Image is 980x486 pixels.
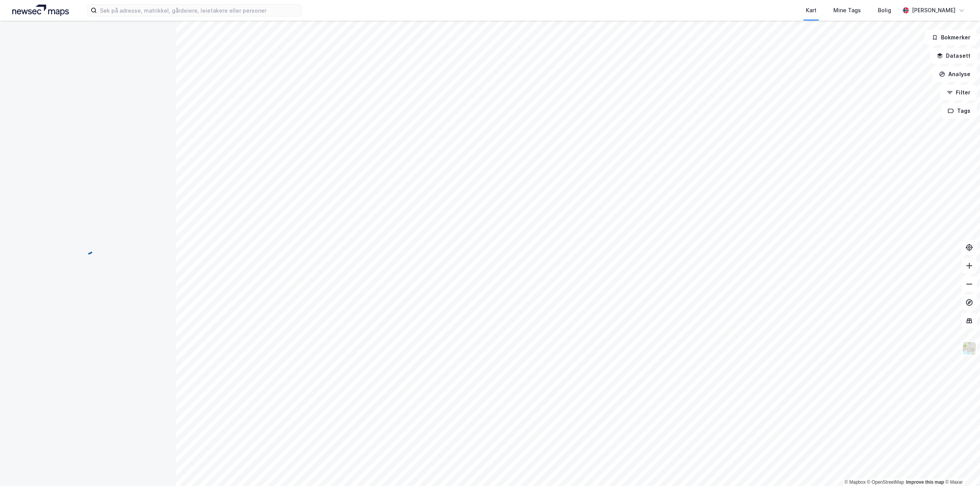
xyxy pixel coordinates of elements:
[867,479,904,485] a: OpenStreetMap
[925,30,977,45] button: Bokmerker
[833,6,861,15] div: Mine Tags
[82,243,94,255] img: spinner.a6d8c91a73a9ac5275cf975e30b51cfb.svg
[844,479,866,485] a: Mapbox
[878,6,891,15] div: Bolig
[930,48,977,63] button: Datasett
[942,449,980,486] div: Kontrollprogram for chat
[940,85,977,100] button: Filter
[962,341,977,356] img: Z
[933,67,977,82] button: Analyse
[942,449,980,486] iframe: Chat Widget
[941,103,977,119] button: Tags
[806,6,817,15] div: Kart
[912,6,955,15] div: [PERSON_NAME]
[97,5,301,16] input: Søk på adresse, matrikkel, gårdeiere, leietakere eller personer
[906,479,944,485] a: Improve this map
[12,5,69,16] img: logo.a4113a55bc3d86da70a041830d287a7e.svg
